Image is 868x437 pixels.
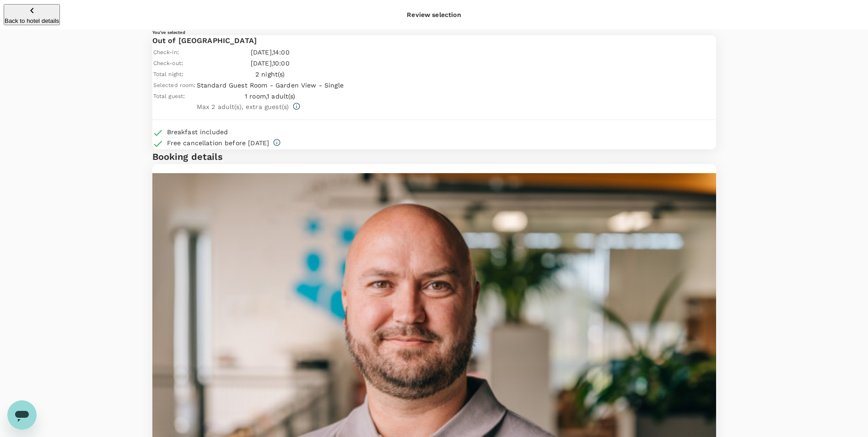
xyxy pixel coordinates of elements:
h6: You've selected [152,29,716,35]
svg: Full refund before 2025-10-11 22:00 Cancelation after 2025-10-11 22:00, cancelation fee of AUD 22... [273,138,281,147]
span: Lead traveller : [152,165,199,172]
table: simple table [152,46,345,112]
p: [DATE] , 10:00 [197,59,344,68]
p: 1 room , 1 adult(s) [197,92,344,101]
span: Check-out [153,60,181,66]
p: [DATE] , 14:00 [197,48,344,57]
span: : [181,59,183,66]
span: : [194,81,195,88]
span: Total guest [153,93,183,99]
div: Review selection [407,10,461,19]
span: : [177,48,179,55]
span: : [182,70,183,77]
button: Back to hotel details [4,4,60,25]
div: Free cancellation before [DATE] [167,138,270,147]
span: : [183,92,185,99]
p: 2 night(s) [197,70,344,79]
span: Check-in [153,49,177,55]
span: Selected room [153,82,194,88]
p: Standard Guest Room - Garden View - Single [197,81,344,90]
iframe: Button to launch messaging window [7,400,37,430]
span: Total night [153,71,182,77]
p: Out of [GEOGRAPHIC_DATA] [152,35,716,46]
p: Back to hotel details [5,17,59,24]
p: Max 2 adult(s) , extra guest(s) [197,102,289,111]
h6: Booking details [152,149,716,164]
div: Breakfast included [167,127,228,137]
